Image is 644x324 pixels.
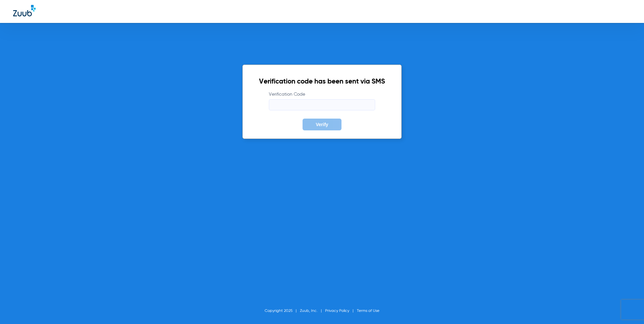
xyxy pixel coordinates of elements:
label: Verification Code [269,91,375,110]
h2: Verification code has been sent via SMS [259,79,385,85]
a: Terms of Use [357,309,379,313]
li: Zuub, Inc. [300,308,325,314]
input: Verification Code [269,99,375,110]
a: Privacy Policy [325,309,349,313]
img: Zuub Logo [13,5,36,16]
span: Verify [316,122,328,127]
button: Verify [303,119,341,130]
li: Copyright 2025 [265,308,300,314]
